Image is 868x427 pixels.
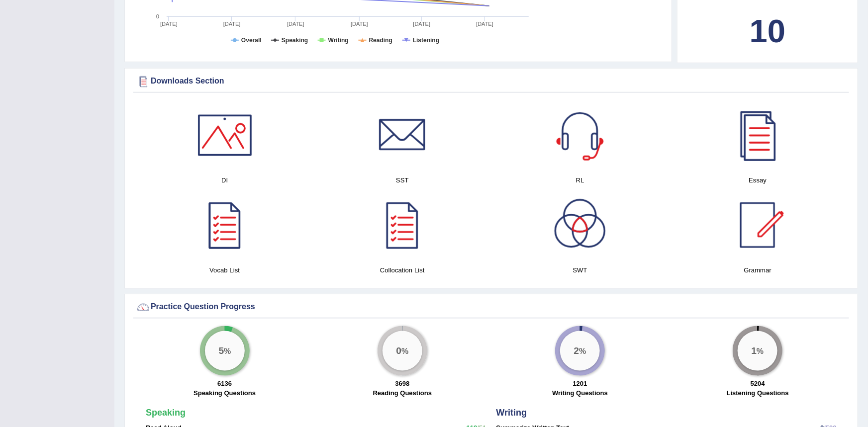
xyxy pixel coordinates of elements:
[205,331,245,371] div: %
[496,175,664,185] h4: RL
[413,37,439,44] tspan: Listening
[282,37,308,44] tspan: Speaking
[383,331,422,371] div: %
[552,388,608,398] label: Writing Questions
[136,74,847,89] div: Downloads Section
[318,265,486,275] h4: Collocation List
[223,21,241,27] tspan: [DATE]
[573,380,587,387] strong: 1201
[328,37,349,44] tspan: Writing
[738,331,777,371] div: %
[136,300,847,315] div: Practice Question Progress
[373,388,432,398] label: Reading Questions
[217,380,232,387] strong: 6136
[476,21,493,27] tspan: [DATE]
[141,175,308,185] h4: DI
[395,380,409,387] strong: 3698
[560,331,600,371] div: %
[146,408,186,418] strong: Speaking
[727,388,789,398] label: Listening Questions
[351,21,368,27] tspan: [DATE]
[496,408,527,418] strong: Writing
[318,175,486,185] h4: SST
[750,13,785,49] b: 10
[141,265,308,275] h4: Vocab List
[218,345,224,356] big: 5
[674,265,842,275] h4: Grammar
[496,265,664,275] h4: SWT
[574,345,579,356] big: 2
[156,13,159,19] text: 0
[160,21,178,27] tspan: [DATE]
[752,345,757,356] big: 1
[287,21,304,27] tspan: [DATE]
[193,388,256,398] label: Speaking Questions
[674,175,842,185] h4: Essay
[369,37,392,44] tspan: Reading
[413,21,431,27] tspan: [DATE]
[241,37,262,44] tspan: Overall
[751,380,765,387] strong: 5204
[396,345,401,356] big: 0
